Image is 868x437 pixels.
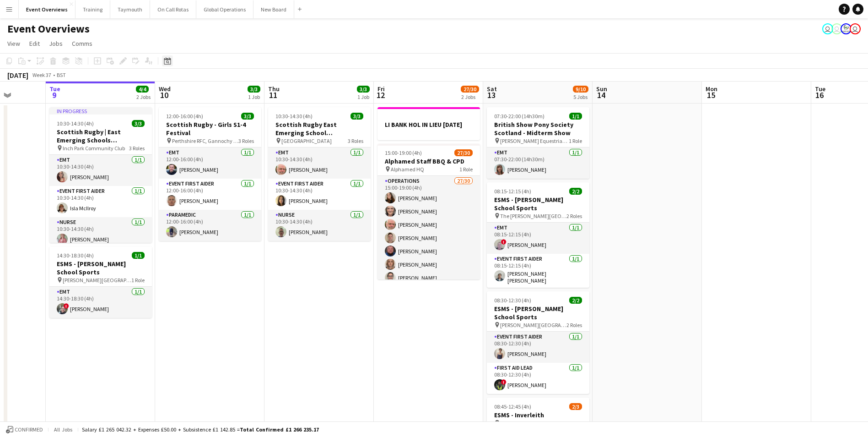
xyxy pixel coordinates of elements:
[75,0,110,18] button: Training
[487,182,589,288] app-job-card: 08:15-12:15 (4h)2/2ESMS - [PERSON_NAME] School Sports The [PERSON_NAME][GEOGRAPHIC_DATA]2 RolesEM...
[459,166,473,173] span: 1 Role
[706,85,717,93] span: Mon
[68,38,96,49] a: Comms
[487,411,589,419] h3: ESMS - Inverleith
[129,145,145,152] span: 3 Roles
[494,297,531,304] span: 08:30-12:30 (4h)
[132,120,145,127] span: 3/3
[487,291,589,394] app-job-card: 08:30-12:30 (4h)2/2ESMS - [PERSON_NAME] School Sports [PERSON_NAME][GEOGRAPHIC_DATA]2 RolesEvent ...
[159,107,261,241] app-job-card: 12:00-16:00 (4h)3/3Scottish Rugby - Girls S1-4 Festival Perthshire RFC, Gannochy Sports Pavilion3...
[268,147,371,179] app-card-role: EMT1/110:30-14:30 (4h)[PERSON_NAME]
[49,260,152,276] h3: ESMS - [PERSON_NAME] School Sports
[461,93,479,100] div: 2 Jobs
[500,137,569,144] span: [PERSON_NAME] Equestrian Centre
[57,71,66,78] div: BST
[281,137,332,144] span: [GEOGRAPHIC_DATA]
[487,332,589,363] app-card-role: Event First Aider1/108:30-12:30 (4h)[PERSON_NAME]
[253,0,294,18] button: New Board
[357,86,370,93] span: 3/3
[487,223,589,254] app-card-role: EMT1/108:15-12:15 (4h)![PERSON_NAME]
[348,137,363,144] span: 3 Roles
[487,196,589,212] h3: ESMS - [PERSON_NAME] School Sports
[49,246,152,318] app-job-card: 14:30-18:30 (4h)1/1ESMS - [PERSON_NAME] School Sports [PERSON_NAME][GEOGRAPHIC_DATA]1 RoleEMT1/11...
[268,210,371,241] app-card-role: Nurse1/110:30-14:30 (4h)[PERSON_NAME]
[596,85,607,93] span: Sun
[487,147,589,179] app-card-role: EMT1/107:30-22:00 (14h30m)[PERSON_NAME]
[391,166,424,173] span: Alphamed HQ
[569,403,582,410] span: 2/3
[822,23,833,34] app-user-avatar: Operations Team
[377,107,480,140] app-job-card: LI BANK HOL IN LIEU [DATE]
[275,113,313,120] span: 10:30-14:30 (4h)
[19,0,75,18] button: Event Overviews
[595,90,607,100] span: 14
[196,0,253,18] button: Global Operations
[57,120,94,127] span: 10:30-14:30 (4h)
[63,145,125,152] span: Inch Park Community Club
[49,107,152,243] app-job-card: In progress10:30-14:30 (4h)3/3Scottish Rugby | East Emerging Schools Championships | [GEOGRAPHIC_...
[49,85,60,93] span: Tue
[814,90,825,100] span: 16
[7,22,90,36] h1: Event Overviews
[268,179,371,210] app-card-role: Event First Aider1/110:30-14:30 (4h)[PERSON_NAME]
[569,113,582,120] span: 1/1
[268,120,371,137] h3: Scottish Rugby East Emerging School Championships | Meggetland
[267,90,280,100] span: 11
[63,277,131,284] span: [PERSON_NAME][GEOGRAPHIC_DATA]
[461,86,479,93] span: 27/30
[52,426,74,433] span: All jobs
[15,426,43,433] span: Confirmed
[573,86,588,93] span: 9/10
[29,39,40,48] span: Edit
[49,39,63,48] span: Jobs
[159,85,171,93] span: Wed
[487,305,589,321] h3: ESMS - [PERSON_NAME] School Sports
[110,0,150,18] button: Taymouth
[357,93,369,100] div: 1 Job
[248,93,260,100] div: 1 Job
[268,85,280,93] span: Thu
[136,93,151,100] div: 2 Jobs
[850,23,861,34] app-user-avatar: Operations Team
[569,137,582,144] span: 1 Role
[45,38,66,49] a: Jobs
[150,0,196,18] button: On Call Rotas
[159,210,261,241] app-card-role: Paramedic1/112:00-16:00 (4h)[PERSON_NAME]
[377,157,480,165] h3: Alphamed Staff BBQ & CPD
[831,23,842,34] app-user-avatar: Operations Team
[566,420,582,426] span: 3 Roles
[376,90,385,100] span: 12
[501,379,507,385] span: !
[240,426,319,433] span: Total Confirmed £1 266 235.17
[159,147,261,179] app-card-role: EMT1/112:00-16:00 (4h)[PERSON_NAME]
[500,213,566,219] span: The [PERSON_NAME][GEOGRAPHIC_DATA]
[500,322,566,328] span: [PERSON_NAME][GEOGRAPHIC_DATA]
[248,86,260,93] span: 3/3
[385,149,422,156] span: 15:00-19:00 (4h)
[136,86,149,93] span: 4/4
[268,107,371,241] app-job-card: 10:30-14:30 (4h)3/3Scottish Rugby East Emerging School Championships | Meggetland [GEOGRAPHIC_DAT...
[64,303,69,309] span: !
[57,252,94,259] span: 14:30-18:30 (4h)
[494,113,545,120] span: 07:30-22:00 (14h30m)
[487,107,589,179] app-job-card: 07:30-22:00 (14h30m)1/1British Show Pony Society Scotland - Midterm Show [PERSON_NAME] Equestrian...
[815,85,825,93] span: Tue
[454,149,473,156] span: 27/30
[377,144,480,279] app-job-card: 15:00-19:00 (4h)27/30Alphamed Staff BBQ & CPD Alphamed HQ1 RoleOperations27/3015:00-19:00 (4h)[PE...
[166,113,203,120] span: 12:00-16:00 (4h)
[72,39,92,48] span: Comms
[48,90,60,100] span: 9
[487,120,589,137] h3: British Show Pony Society Scotland - Midterm Show
[704,90,717,100] span: 15
[573,93,588,100] div: 5 Jobs
[238,137,254,144] span: 3 Roles
[566,213,582,219] span: 2 Roles
[131,277,145,284] span: 1 Role
[157,90,171,100] span: 10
